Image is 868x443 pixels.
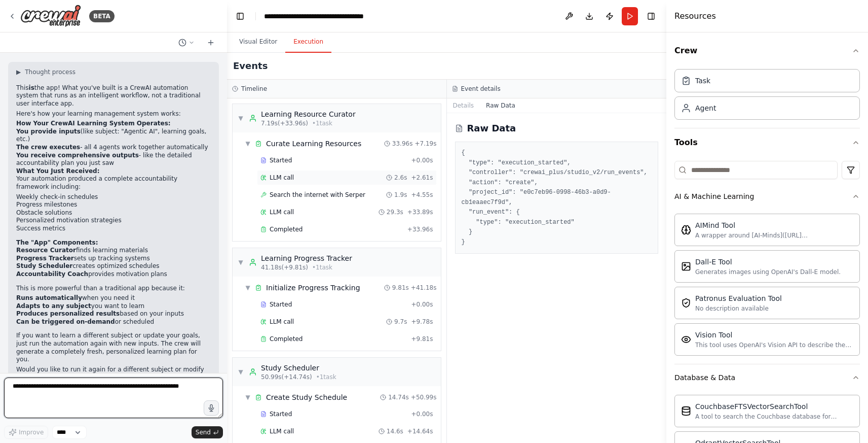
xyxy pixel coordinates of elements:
[462,148,652,247] pre: { "type": "execution_started", "controller": "crewai_plus/studio_v2/run_events", "action": "creat...
[16,68,76,76] button: ▶Thought process
[270,427,294,435] span: LLM call
[16,175,211,191] p: Your automation produced a complete accountability framework including:
[312,263,332,271] span: • 1 task
[16,294,82,301] strong: Runs automatically
[270,208,294,216] span: LLM call
[674,37,860,65] button: Crew
[16,110,211,118] p: Here's how your learning management system works:
[261,109,356,119] div: Learning Resource Curator
[392,284,409,292] span: 9.81s
[411,191,433,199] span: + 4.55s
[16,262,211,270] li: creates optimized schedules
[174,37,199,49] button: Switch to previous chat
[261,263,308,271] span: 41.18s (+9.81s)
[19,428,44,436] span: Improve
[674,210,860,364] div: AI & Machine Learning
[681,406,691,416] img: CouchbaseFTSVectorSearchTool
[681,334,691,345] img: VisionTool
[414,140,436,148] span: + 7.19s
[411,284,437,292] span: + 41.18s
[238,114,244,122] span: ▼
[695,330,853,340] div: Vision Tool
[16,201,211,209] li: Progress milestones
[16,239,98,246] strong: The "App" Components:
[241,85,267,93] h3: Timeline
[695,304,782,313] div: No description available
[681,298,691,308] img: PatronusEvalTool
[461,85,501,93] h3: Event details
[16,152,139,159] strong: You receive comprehensive outputs
[16,366,211,382] p: Would you like to run it again for a different subject or modify any of the agents to better suit...
[16,255,211,263] li: sets up tracking systems
[25,68,76,76] span: Thought process
[233,9,247,23] button: Hide left sidebar
[392,140,413,148] span: 33.96s
[695,293,782,303] div: Patronus Evaluation Tool
[394,318,407,326] span: 9.7s
[695,268,841,276] div: Generates images using OpenAI's Dall-E model.
[16,120,171,127] strong: How Your CrewAI Learning System Operates:
[238,368,244,376] span: ▼
[447,98,480,113] button: Details
[196,428,211,436] span: Send
[695,103,716,113] div: Agent
[411,174,433,182] span: + 2.61s
[266,283,360,293] div: Initialize Progress Tracking
[16,310,120,317] strong: Produces personalized results
[20,5,81,27] img: Logo
[16,294,211,302] li: when you need it
[411,318,433,326] span: + 9.78s
[387,427,403,435] span: 14.6s
[4,426,48,439] button: Improve
[203,37,219,49] button: Start a new chat
[270,335,303,343] span: Completed
[16,270,211,279] li: provides motivation plans
[394,174,407,182] span: 2.6s
[480,98,521,113] button: Raw Data
[16,262,72,269] strong: Study Scheduler
[695,413,853,421] div: A tool to search the Couchbase database for relevant information on internal documents.
[16,193,211,201] li: Weekly check-in schedules
[674,191,754,201] div: AI & Machine Learning
[16,152,211,167] li: - like the detailed accountability plan you just saw
[270,410,292,418] span: Started
[695,341,853,349] div: This tool uses OpenAI's Vision API to describe the contents of an image.
[238,258,244,266] span: ▼
[270,174,294,182] span: LLM call
[411,410,433,418] span: + 0.00s
[387,208,403,216] span: 29.3s
[266,139,361,149] div: Curate Learning Resources
[270,318,294,326] span: LLM call
[245,393,251,401] span: ▼
[16,285,211,293] p: This is more powerful than a traditional app because it:
[16,332,211,363] p: If you want to learn a different subject or update your goals, just run the automation again with...
[695,257,841,267] div: Dall-E Tool
[674,10,716,22] h4: Resources
[407,427,433,435] span: + 14.64s
[411,156,433,164] span: + 0.00s
[16,84,211,108] p: This the app! What you've built is a CrewAI automation system that runs as an intelligent workflo...
[233,59,268,73] h2: Events
[674,372,735,383] div: Database & Data
[16,144,211,152] li: - all 4 agents work together automatically
[270,156,292,164] span: Started
[695,231,853,240] div: A wrapper around [AI-Minds]([URL][DOMAIN_NAME]). Useful for when you need answers to questions fr...
[16,255,74,262] strong: Progress Tracker
[16,302,211,311] li: you want to learn
[245,140,251,148] span: ▼
[270,191,365,199] span: Search the internet with Serper
[674,183,860,210] button: AI & Machine Learning
[266,392,347,402] div: Create Study Schedule
[681,225,691,235] img: AIMindTool
[695,220,853,230] div: AIMind Tool
[285,31,331,53] button: Execution
[192,426,223,438] button: Send
[245,284,251,292] span: ▼
[407,208,433,216] span: + 33.89s
[16,209,211,217] li: Obstacle solutions
[16,167,100,175] strong: What You Just Received:
[261,363,336,373] div: Study Scheduler
[16,144,80,151] strong: The crew executes
[674,364,860,391] button: Database & Data
[316,373,336,381] span: • 1 task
